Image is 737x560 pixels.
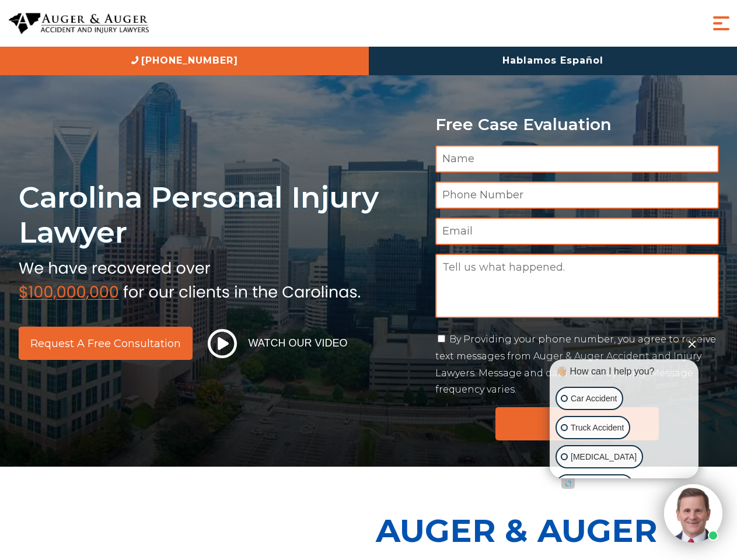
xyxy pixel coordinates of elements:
a: Open intaker chat [561,478,575,489]
label: By Providing your phone number, you agree to receive text messages from Auger & Auger Accident an... [435,334,716,395]
p: Truck Accident [571,421,624,435]
input: Email [435,218,719,245]
p: Car Accident [571,391,617,406]
p: [MEDICAL_DATA] [571,450,637,464]
p: Free Case Evaluation [435,116,719,134]
div: 👋🏼 How can I help you? [553,365,696,378]
p: Auger & Auger [376,502,731,559]
a: Request a Free Consultation [19,327,193,360]
img: sub text [19,256,361,300]
h1: Carolina Personal Injury Lawyer [19,180,421,250]
button: Watch Our Video [204,328,351,359]
button: Menu [710,12,733,35]
img: Auger & Auger Accident and Injury Lawyers Logo [9,13,149,34]
span: Request a Free Consultation [30,338,181,349]
input: Name [435,145,719,173]
input: Submit [495,407,659,440]
input: Phone Number [435,181,719,209]
button: Close Intaker Chat Widget [684,335,700,352]
img: Intaker widget Avatar [664,484,722,542]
